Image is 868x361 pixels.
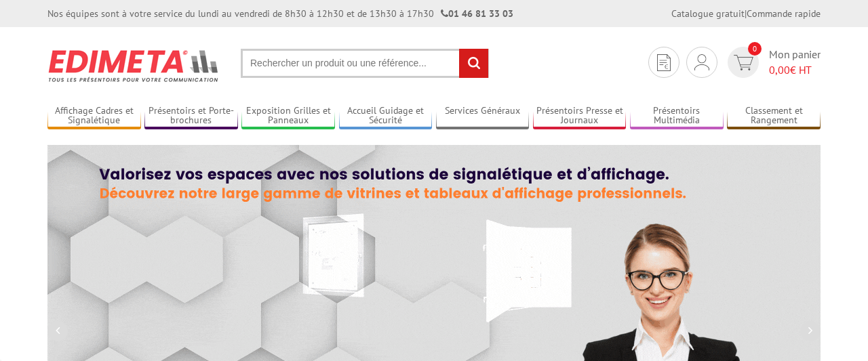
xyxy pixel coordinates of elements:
a: Présentoirs Multimédia [630,105,724,127]
div: Nos équipes sont à votre service du lundi au vendredi de 8h30 à 12h30 et de 13h30 à 17h30 [47,7,513,20]
img: devis rapide [734,55,753,70]
img: devis rapide [694,54,709,70]
span: 0 [748,42,762,56]
a: Classement et Rangement [727,105,821,127]
img: devis rapide [657,54,671,71]
span: € HT [769,62,821,78]
a: Affichage Cadres et Signalétique [47,105,141,127]
span: 0,00 [769,63,790,77]
div: | [671,7,821,20]
strong: 01 46 81 33 03 [441,7,513,20]
a: Présentoirs Presse et Journaux [533,105,627,127]
a: Catalogue gratuit [671,7,745,20]
a: Services Généraux [436,105,530,127]
a: Exposition Grilles et Panneaux [241,105,335,127]
a: Accueil Guidage et Sécurité [339,105,433,127]
a: Commande rapide [747,7,821,20]
img: Présentoir, panneau, stand - Edimeta - PLV, affichage, mobilier bureau, entreprise [47,41,220,91]
input: rechercher [459,49,488,78]
span: Mon panier [769,47,821,78]
a: Présentoirs et Porte-brochures [144,105,238,127]
input: Rechercher un produit ou une référence... [241,49,489,78]
a: devis rapide 0 Mon panier 0,00€ HT [724,47,821,78]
